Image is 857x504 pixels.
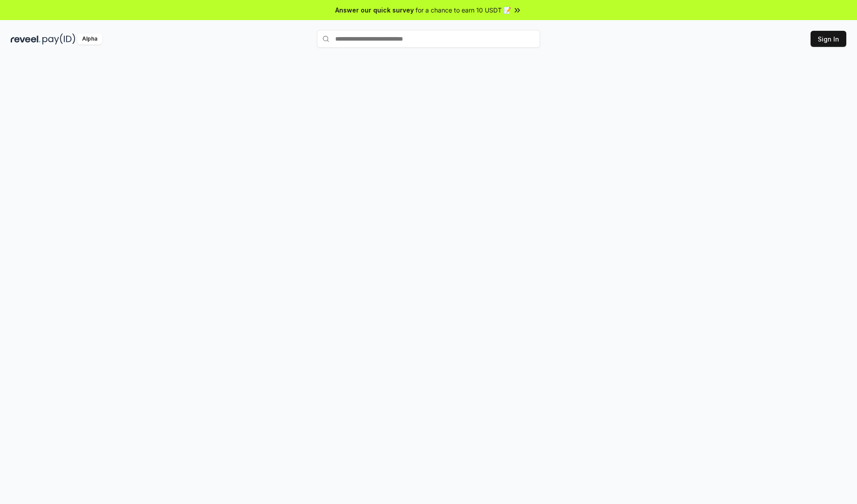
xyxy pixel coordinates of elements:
button: Sign In [811,31,846,47]
img: reveel_dark [11,33,41,45]
img: pay_id [42,33,75,45]
span: for a chance to earn 10 USDT 📝 [416,5,511,15]
span: Answer our quick survey [335,5,414,15]
div: Alpha [77,33,102,45]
